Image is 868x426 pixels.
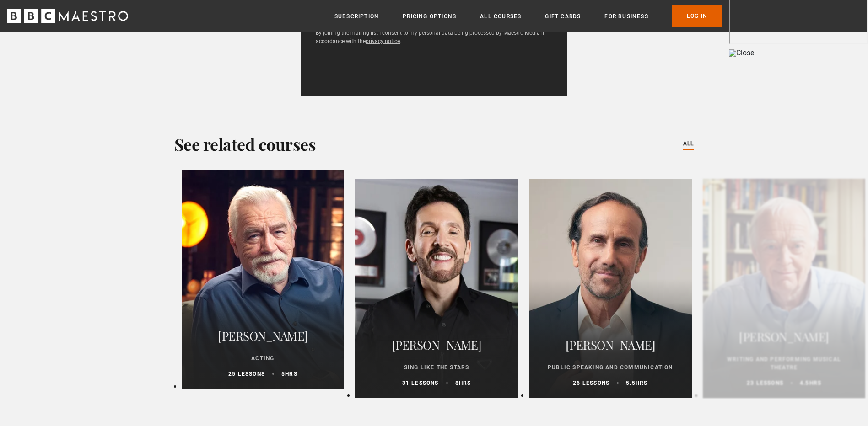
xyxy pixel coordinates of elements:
p: Writing and Performing Musical Theatre [714,355,855,372]
a: For business [604,12,648,21]
abbr: hrs [285,371,297,377]
a: Gift Cards [545,12,581,21]
p: 8 [455,379,471,387]
a: [PERSON_NAME] Writing and Performing Musical Theatre 23 lessons 4.5hrs [703,179,866,398]
h2: [PERSON_NAME] [366,334,507,356]
a: [PERSON_NAME] Sing Like the Stars 31 lessons 8hrs [355,179,518,398]
img: close_circle.png [729,49,736,57]
a: All [683,139,694,149]
abbr: hrs [809,380,822,386]
abbr: hrs [459,380,471,386]
a: Pricing Options [403,12,456,21]
p: By joining the mailing list I consent to my personal data being processed by Maestro Media in acc... [316,29,552,45]
p: 25 lessons [228,370,265,378]
p: Acting [193,354,334,362]
nav: Primary [334,5,722,27]
p: 4.5 [800,379,821,387]
p: 26 lessons [573,379,609,387]
p: Public Speaking and Communication [540,363,681,372]
h2: [PERSON_NAME] [714,326,855,348]
a: [PERSON_NAME] Public Speaking and Communication 26 lessons 5.5hrs [529,179,692,398]
abbr: hrs [636,380,648,386]
a: Log In [672,5,722,27]
a: [PERSON_NAME] Acting 25 lessons 5hrs [182,170,345,389]
p: 23 lessons [747,379,783,387]
svg: BBC Maestro [7,9,128,23]
p: 5.5 [626,379,647,387]
a: All Courses [480,12,521,21]
p: 31 lessons [402,379,439,387]
a: privacy notice [366,38,400,44]
p: 5 [281,370,297,378]
a: Subscription [334,12,379,21]
h2: [PERSON_NAME] [193,325,334,347]
h2: [PERSON_NAME] [540,334,681,356]
span: Close [736,48,754,57]
h2: See related courses [174,133,316,155]
p: Sing Like the Stars [366,363,507,372]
